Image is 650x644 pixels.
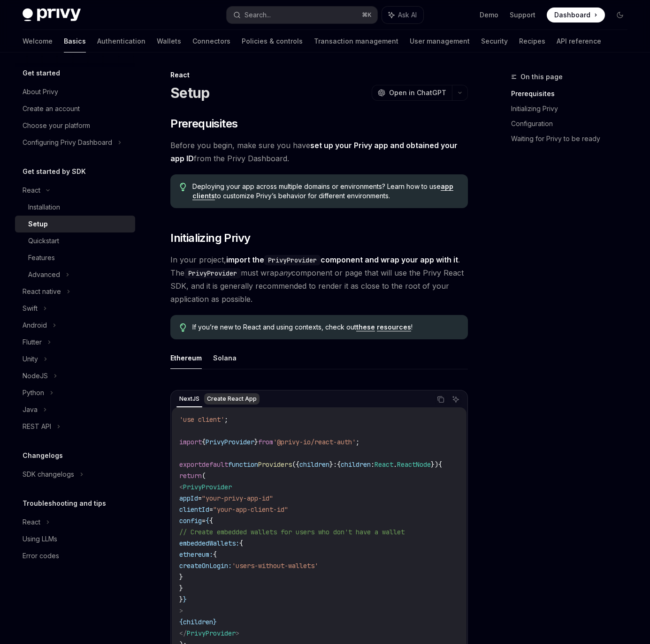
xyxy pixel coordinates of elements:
[398,10,417,20] span: Ask AI
[64,30,86,52] a: Basics
[410,30,470,52] a: User management
[397,460,431,469] span: ReactNode
[179,505,209,514] span: clientId
[28,252,55,263] div: Features
[179,483,183,491] span: <
[15,100,135,117] a: Create an account
[28,235,59,247] div: Quickstart
[23,137,112,148] div: Configuring Privy Dashboard
[510,10,535,20] a: Support
[179,539,239,547] span: embeddedWallets:
[372,85,452,101] button: Open in ChatGPT
[213,618,217,626] span: }
[273,438,356,446] span: '@privy-io/react-auth'
[23,320,47,331] div: Android
[213,505,288,514] span: "your-app-client-id"
[15,249,135,266] a: Features
[23,450,63,461] h5: Changelogs
[375,460,393,469] span: React
[23,185,40,196] div: React
[15,83,135,100] a: About Privy
[179,562,232,570] span: createOnLogin:
[15,232,135,249] a: Quickstart
[435,393,447,405] button: Copy the contents from the code block
[23,517,40,528] div: React
[23,533,57,545] div: Using LLMs
[170,139,468,165] span: Before you begin, make sure you have from the Privy Dashboard.
[23,120,90,131] div: Choose your platform
[180,183,186,191] svg: Tip
[612,7,627,22] button: Toggle dark mode
[329,460,333,469] span: }
[213,550,217,559] span: {
[179,528,405,536] span: // Create embedded wallets for users who don't have a wallet
[362,11,372,19] span: ⌘ K
[176,393,202,404] div: NextJS
[232,562,318,570] span: 'users-without-wallets'
[202,517,206,525] span: =
[183,483,232,491] span: PrivyProvider
[192,322,459,332] span: If you’re new to React and using contexts, check out !
[23,421,51,432] div: REST API
[511,101,635,116] a: Initializing Privy
[209,505,213,514] span: =
[180,323,186,332] svg: Tip
[179,550,213,559] span: ethereum:
[341,460,371,469] span: children
[192,30,230,52] a: Connectors
[511,131,635,146] a: Waiting for Privy to be ready
[198,494,202,502] span: =
[23,337,42,348] div: Flutter
[356,438,359,446] span: ;
[389,88,446,97] span: Open in ChatGPT
[179,472,202,480] span: return
[179,573,183,581] span: }
[170,347,202,369] button: Ethereum
[258,438,273,446] span: from
[15,216,135,232] a: Setup
[480,10,498,20] a: Demo
[371,460,375,469] span: :
[228,460,258,469] span: function
[23,353,38,365] div: Unity
[239,539,243,547] span: {
[511,116,635,131] a: Configuration
[519,30,545,52] a: Recipes
[511,86,635,101] a: Prerequisites
[557,30,601,52] a: API reference
[179,460,202,469] span: export
[179,415,224,424] span: 'use client'
[450,393,462,405] button: Ask AI
[292,460,299,469] span: ({
[15,117,135,134] a: Choose your platform
[242,30,303,52] a: Policies & controls
[213,347,237,369] button: Solana
[170,116,237,131] span: Prerequisites
[183,618,213,626] span: children
[279,268,291,277] em: any
[226,255,458,264] strong: import the component and wrap your app with it
[15,547,135,564] a: Error codes
[179,607,183,615] span: >
[382,7,423,23] button: Ask AI
[204,393,260,404] div: Create React App
[333,460,337,469] span: :
[179,494,198,502] span: appId
[170,141,458,164] a: set up your Privy app and obtained your app ID
[258,460,292,469] span: Providers
[179,629,187,637] span: </
[23,370,48,382] div: NodeJS
[431,460,438,469] span: })
[15,199,135,216] a: Installation
[23,30,53,52] a: Welcome
[438,460,442,469] span: {
[23,387,44,398] div: Python
[202,494,273,502] span: "your-privy-app-id"
[224,415,228,424] span: ;
[23,498,106,509] h5: Troubleshooting and tips
[157,30,181,52] a: Wallets
[23,303,38,314] div: Swift
[481,30,508,52] a: Security
[179,595,183,604] span: }
[170,70,468,80] div: React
